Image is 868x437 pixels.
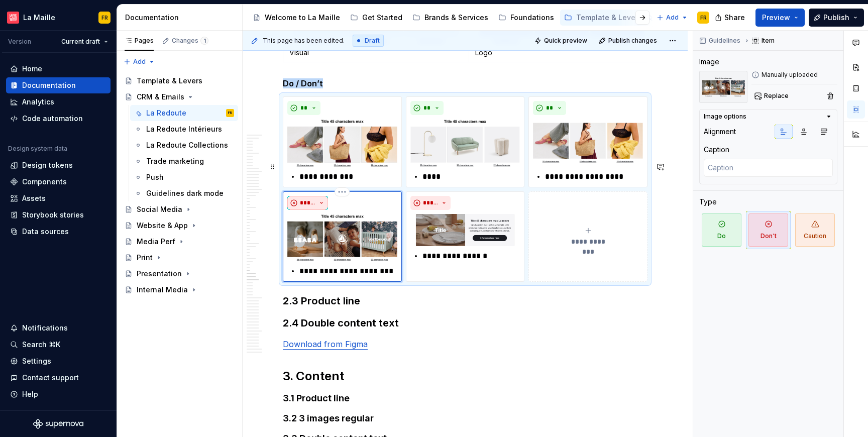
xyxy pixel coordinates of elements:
[704,145,729,155] div: Caption
[121,282,238,298] a: Internal Media
[125,37,154,45] div: Pages
[475,48,648,58] p: Logo
[121,250,238,266] a: Print
[137,237,175,247] div: Media Perf
[22,389,38,399] div: Help
[130,185,238,201] a: Guidelines dark mode
[146,172,164,182] div: Push
[22,210,84,220] div: Storybook stories
[121,73,238,298] div: Page tree
[283,316,647,330] h3: 2.4 Double content text
[287,119,397,166] img: 91e4540b-5bd5-4ae7-bd6d-ec6c1d298116.png
[751,89,793,103] button: Replace
[704,113,746,121] div: Image options
[130,169,238,185] a: Push
[130,137,238,153] a: La Redoute Collections
[8,38,31,46] div: Version
[137,253,153,263] div: Print
[699,197,717,207] div: Type
[795,213,835,247] span: Caution
[22,356,51,366] div: Settings
[137,204,182,214] div: Social Media
[823,13,849,23] span: Publish
[6,94,111,110] a: Analytics
[424,13,488,23] div: Brands & Services
[6,370,111,386] button: Contact support
[596,34,662,48] button: Publish changes
[146,124,222,134] div: La Redoute Intérieurs
[410,119,520,166] img: 43978e7f-7798-493b-b677-0808c4163631.png
[6,207,111,223] a: Storybook stories
[746,211,791,249] button: Don't
[809,9,864,27] button: Publish
[748,213,788,247] span: Don't
[57,35,113,49] button: Current draft
[699,211,744,249] button: Do
[410,214,520,246] img: 936b43fb-5899-4514-a1b4-58f64275a040.png
[137,285,188,295] div: Internal Media
[560,10,657,26] a: Template & Levers
[6,157,111,173] a: Design tokens
[283,339,368,349] a: Download from Figma
[700,14,707,22] div: FR
[22,64,42,74] div: Home
[125,13,238,23] div: Documentation
[696,34,745,48] button: Guidelines
[408,10,492,26] a: Brands & Services
[283,78,647,88] h5: Do / Don’t
[751,71,837,79] div: Manually uploaded
[2,7,115,28] button: La MailleFR
[228,108,232,118] div: FR
[22,323,68,333] div: Notifications
[704,113,833,121] button: Image options
[362,13,402,23] div: Get Started
[283,368,647,384] h2: 3. Content
[531,34,592,48] button: Quick preview
[22,227,69,237] div: Data sources
[249,10,344,26] a: Welcome to La Maille
[121,73,238,89] a: Template & Levers
[793,211,837,249] button: Caution
[146,140,228,150] div: La Redoute Collections
[699,57,719,67] div: Image
[709,37,740,45] span: Guidelines
[130,105,238,121] a: La RedouteFR
[130,121,238,137] a: La Redoute Intérieurs
[6,320,111,336] button: Notifications
[200,37,208,45] span: 1
[724,13,745,23] span: Share
[33,419,83,429] svg: Supernova Logo
[666,14,679,22] span: Add
[249,8,652,28] div: Page tree
[6,61,111,77] a: Home
[22,80,76,90] div: Documentation
[22,193,46,203] div: Assets
[510,13,554,23] div: Foundations
[283,412,647,424] h4: 3.2 3 images regular
[121,89,238,105] a: CRM & Emails
[22,373,79,383] div: Contact support
[23,13,55,23] div: La Maille
[6,386,111,402] button: Help
[146,188,224,198] div: Guidelines dark mode
[702,213,741,247] span: Do
[755,9,805,27] button: Preview
[172,37,208,45] div: Changes
[365,37,380,45] span: Draft
[654,11,691,25] button: Add
[533,119,643,166] img: 06d9744c-1182-485b-92c2-67b92c3ecafe.png
[121,55,158,69] button: Add
[346,10,406,26] a: Get Started
[8,145,67,153] div: Design system data
[6,337,111,353] button: Search ⌘K
[61,38,100,46] span: Current draft
[22,340,60,350] div: Search ⌘K
[101,14,108,22] div: FR
[121,266,238,282] a: Presentation
[121,234,238,250] a: Media Perf
[137,76,202,86] div: Template & Levers
[22,177,67,187] div: Components
[289,48,463,58] p: Visual
[699,71,747,103] img: 646e95c7-d4da-42bb-bc19-c17fcdc6a335.png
